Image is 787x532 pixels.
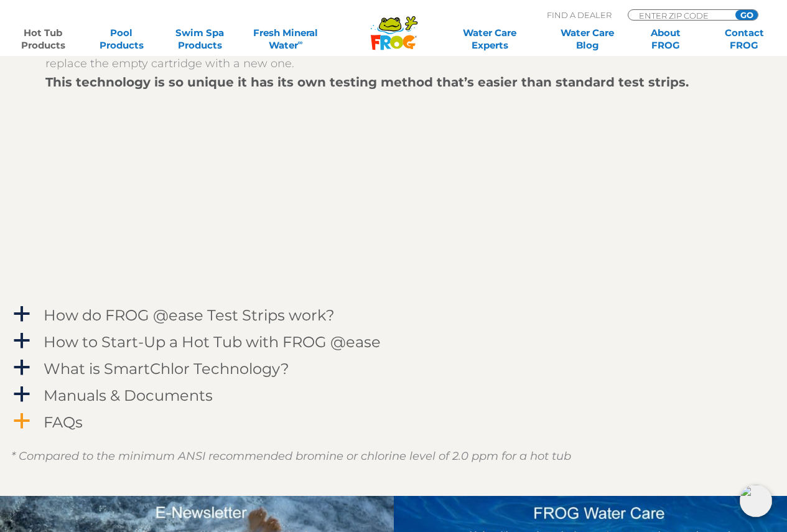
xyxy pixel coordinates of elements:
[440,27,539,52] a: Water CareExperts
[44,307,335,324] h4: How do FROG @ease Test Strips work?
[12,358,31,377] span: a
[44,334,381,350] h4: How to Start-Up a Hot Tub with FROG @ease
[635,27,696,52] a: AboutFROG
[298,38,303,47] sup: ∞
[740,485,772,517] img: openIcon
[557,27,618,52] a: Water CareBlog
[44,387,213,404] h4: Manuals & Documents
[12,332,31,350] span: a
[44,414,83,431] h4: FAQs
[11,449,571,463] em: * Compared to the minimum ANSI recommended bromine or chlorine level of 2.0 ppm for a hot tub
[45,75,689,90] strong: This technology is so unique it has its own testing method that’s easier than standard test strips.
[248,27,324,52] a: Fresh MineralWater∞
[45,92,394,288] iframe: FROG® @ease® Testing Strips
[12,27,73,52] a: Hot TubProducts
[11,411,776,434] a: a FAQs
[44,360,289,377] h4: What is SmartChlor Technology?
[91,27,152,52] a: PoolProducts
[12,412,31,431] span: a
[11,304,776,327] a: a How do FROG @ease Test Strips work?
[12,305,31,324] span: a
[638,10,722,21] input: Zip Code Form
[735,10,758,20] input: GO
[11,384,776,407] a: a Manuals & Documents
[11,330,776,353] a: a How to Start-Up a Hot Tub with FROG @ease
[547,9,612,21] p: Find A Dealer
[12,385,31,404] span: a
[169,27,230,52] a: Swim SpaProducts
[11,357,776,380] a: a What is SmartChlor Technology?
[714,27,775,52] a: ContactFROG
